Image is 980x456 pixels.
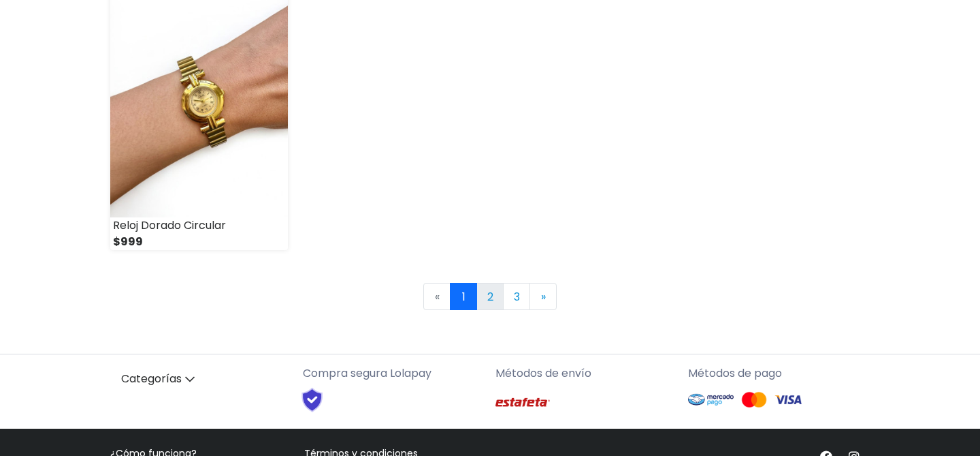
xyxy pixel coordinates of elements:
div: $999 [110,234,288,250]
img: Mercado Pago Logo [688,387,734,413]
p: Métodos de pago [688,365,870,382]
span: » [541,289,546,305]
a: 2 [476,283,504,310]
p: Compra segura Lolapay [303,365,485,382]
p: Métodos de envío [495,365,677,382]
a: Categorías [110,365,292,393]
a: Next [529,283,557,310]
img: Mastercard Logo [740,391,768,408]
a: 3 [503,283,530,310]
nav: Page navigation [110,283,870,310]
img: Estafeta Logo [495,387,550,418]
div: Reloj Dorado Circular [110,217,288,234]
a: 1 [450,283,477,310]
img: Shield Logo [289,387,335,413]
img: Visa Logo [774,391,802,408]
